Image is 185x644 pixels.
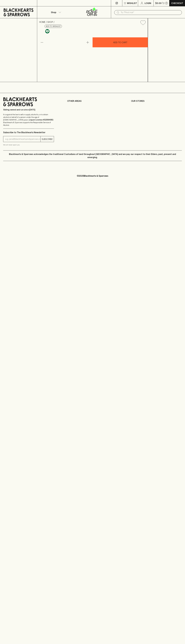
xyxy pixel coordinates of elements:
a: Made without the use of any animal products. [45,28,50,34]
strong: Liquor License #32064953 [29,119,53,121]
p: OTHER AREAS [67,99,118,103]
img: 40535.png [37,27,148,82]
p: ADD TO CART [113,41,127,44]
p: We will never spam you [3,144,54,146]
p: Sibling owned and run since [DATE] [3,108,54,111]
p: $0.00 [155,2,162,5]
button: Shop [37,6,74,18]
input: e.g. jane@blackheartsandsparrows.com.au [5,137,40,141]
p: Subscribe to The Blackhearts Newsletter [3,131,54,134]
p: Checkout [171,2,183,5]
p: SUBSCRIBE [42,138,53,141]
button: ADD TO CART [93,37,148,47]
button: Add to wishlist [45,25,62,28]
p: Login [145,2,151,5]
p: Wishlist [127,2,137,5]
p: Blackhearts & Sparrows acknowledges the traditional Custodians of land throughout [GEOGRAPHIC_DAT... [5,153,180,159]
button: Add to wishlist [139,19,147,26]
a: HOME [39,21,45,23]
button: SUBSCRIBE [41,136,54,142]
p: It is against the law to sell or supply alcohol to, or to obtain alcohol on behalf of a person un... [3,113,54,126]
a: SHOP [47,21,53,23]
p: OUR STORES [131,99,182,103]
p: Shop [51,11,56,14]
p: 0 [166,2,167,4]
img: Vegan [45,29,49,33]
input: Try "Pinot noir" [121,10,180,15]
